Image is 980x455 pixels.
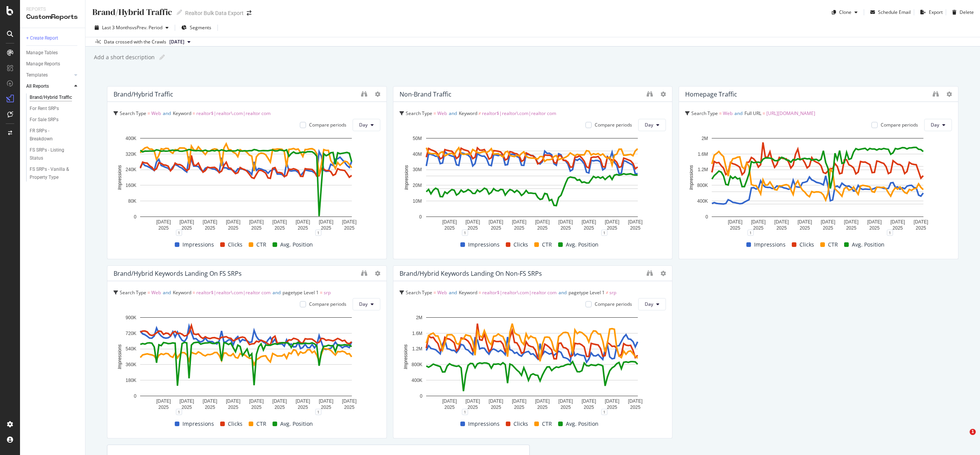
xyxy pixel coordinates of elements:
[26,71,48,79] div: Templates
[449,110,457,117] span: and
[273,398,287,404] text: [DATE]
[274,225,285,231] text: 2025
[685,90,737,98] div: Homepage Traffic
[393,86,673,259] div: Non-Brand TrafficSearch Type = WebandKeyword ≠ realtor$|realtor\.com|realtor comCompare periodsDa...
[203,398,217,404] text: [DATE]
[744,110,761,117] span: Full URL
[728,219,743,225] text: [DATE]
[468,419,500,428] span: Impressions
[26,82,49,90] div: All Reports
[125,183,136,188] text: 160K
[400,270,542,277] div: Brand/Hybrid keywords landing on non-FS SRPs
[482,289,557,296] span: realtor$|realtor\.com|realtor com
[125,315,136,320] text: 900K
[251,405,262,410] text: 2025
[182,405,192,410] text: 2025
[542,419,552,428] span: CTR
[192,110,195,117] span: =
[459,289,477,296] span: Keyword
[566,419,599,428] span: Avg. Position
[298,405,308,410] text: 2025
[342,219,357,225] text: [DATE]
[353,298,380,310] button: Day
[601,409,607,415] div: 1
[412,331,422,336] text: 1.6M
[151,289,161,296] span: Web
[114,313,378,412] div: A chart.
[256,419,266,428] span: CTR
[413,136,421,141] text: 50M
[400,134,664,233] div: A chart.
[249,398,264,404] text: [DATE]
[319,398,333,404] text: [DATE]
[462,409,468,415] div: 1
[92,22,172,34] button: Last 3 MonthsvsPrev. Period
[114,270,242,277] div: Brand/Hybrid keywords landing on FS SRPs
[465,398,480,404] text: [DATE]
[433,289,436,296] span: =
[296,398,310,404] text: [DATE]
[442,398,457,404] text: [DATE]
[723,110,732,117] span: Web
[488,398,503,404] text: [DATE]
[569,289,605,296] span: pagetype Level 1
[125,362,136,367] text: 360K
[867,219,882,225] text: [DATE]
[196,289,271,296] span: realtor$|realtor\.com|realtor com
[645,301,653,307] span: Day
[228,225,238,231] text: 2025
[361,270,367,276] div: binoculars
[26,60,60,68] div: Manage Reports
[104,38,166,45] div: Data crossed with the Crawls
[607,405,617,410] text: 2025
[560,405,571,410] text: 2025
[828,240,838,249] span: CTR
[173,289,191,296] span: Keyword
[128,198,136,204] text: 80K
[870,225,880,231] text: 2025
[256,240,266,249] span: CTR
[949,6,974,18] button: Delete
[512,219,527,225] text: [DATE]
[560,225,571,231] text: 2025
[584,405,594,410] text: 2025
[163,110,171,117] span: and
[776,225,787,231] text: 2025
[274,405,285,410] text: 2025
[420,393,422,399] text: 0
[179,398,194,404] text: [DATE]
[117,165,122,190] text: Impressions
[566,240,599,249] span: Avg. Position
[30,116,59,124] div: For Sale SRPs
[120,289,146,296] span: Search Type
[228,405,238,410] text: 2025
[315,230,321,236] div: 1
[442,219,457,225] text: [DATE]
[433,110,436,117] span: =
[467,405,478,410] text: 2025
[647,270,653,276] div: binoculars
[960,9,974,15] div: Delete
[298,225,308,231] text: 2025
[249,219,264,225] text: [DATE]
[488,219,503,225] text: [DATE]
[406,110,432,117] span: Search Type
[205,225,215,231] text: 2025
[917,6,943,18] button: Export
[403,344,408,369] text: Impressions
[309,301,346,307] div: Compare periods
[542,240,552,249] span: CTR
[344,405,355,410] text: 2025
[582,219,596,225] text: [DATE]
[26,82,72,90] a: All Reports
[359,122,368,128] span: Day
[914,219,928,225] text: [DATE]
[558,398,573,404] text: [DATE]
[26,6,79,13] div: Reports
[413,167,421,172] text: 30M
[933,91,939,97] div: binoculars
[559,289,567,296] span: and
[916,225,926,231] text: 2025
[228,240,242,249] span: Clicks
[361,91,367,97] div: binoculars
